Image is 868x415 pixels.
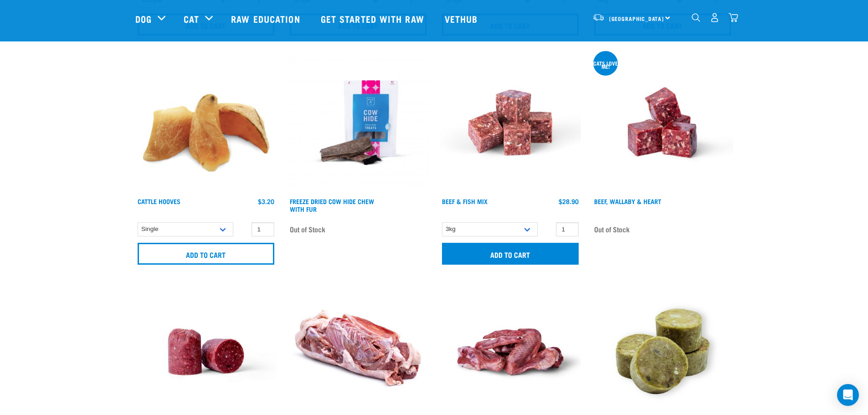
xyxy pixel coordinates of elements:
[138,243,274,265] input: Add to cart
[442,243,579,265] input: Add to cart
[184,12,199,26] a: Cat
[135,12,152,26] a: Dog
[592,13,605,21] img: van-moving.png
[135,52,277,193] img: Pile Of Cattle Hooves Treats For Dogs
[692,13,700,22] img: home-icon-1@2x.png
[556,222,579,236] input: 1
[288,52,429,193] img: RE Product Shoot 2023 Nov8602
[837,384,859,406] div: Open Intercom Messenger
[138,200,180,203] a: Cattle Hooves
[258,198,274,205] div: $3.20
[710,13,719,22] img: user.png
[559,198,579,205] div: $28.90
[252,222,274,236] input: 1
[222,0,311,37] a: Raw Education
[592,52,733,193] img: Raw Essentials 2024 July2572 Beef Wallaby Heart
[442,200,488,203] a: Beef & Fish Mix
[594,222,630,236] span: Out of Stock
[290,222,325,236] span: Out of Stock
[594,200,661,203] a: Beef, Wallaby & Heart
[312,0,436,37] a: Get started with Raw
[593,61,618,68] div: Cats love me!
[729,13,738,22] img: home-icon@2x.png
[436,0,489,37] a: Vethub
[290,200,374,210] a: Freeze Dried Cow Hide Chew with Fur
[440,52,581,193] img: Beef Mackerel 1
[609,17,664,20] span: [GEOGRAPHIC_DATA]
